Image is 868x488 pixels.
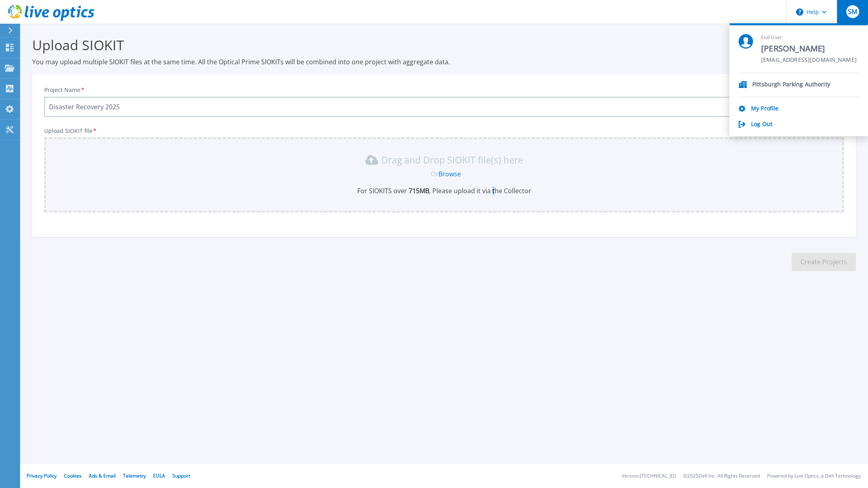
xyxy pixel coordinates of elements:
[438,169,461,178] a: Browse
[64,472,82,479] a: Cookies
[123,472,146,479] a: Telemetry
[761,34,857,41] span: End User
[431,169,438,178] span: Or
[49,186,839,195] p: For SIOKITS over , Please upload it via the Collector
[44,128,844,134] p: Upload SIOKIT file
[27,472,57,479] a: Privacy Policy
[752,81,830,89] p: Pittsburgh Parking Authority
[49,153,839,195] div: Drag and Drop SIOKIT file(s) here OrBrowseFor SIOKITS over 715MB, Please upload it via the Collector
[381,156,523,164] p: Drag and Drop SIOKIT file(s) here
[683,474,760,479] li: © 2025 Dell Inc. All Rights Reserved
[761,57,857,64] span: [EMAIL_ADDRESS][DOMAIN_NAME]
[44,87,85,93] label: Project Name
[767,474,861,479] li: Powered by Live Optics, a Dell Technology
[32,57,856,66] p: You may upload multiple SIOKIT files at the same time. All the Optical Prime SIOKITs will be comb...
[32,36,856,54] h3: Upload SIOKIT
[751,105,778,113] a: My Profile
[622,474,676,479] li: Version: [TECHNICAL_ID]
[153,472,165,479] a: EULA
[792,253,856,271] button: Create Projects
[407,186,429,195] b: 715 MB
[751,121,772,129] a: Log Out
[44,97,844,117] input: Enter Project Name
[172,472,190,479] a: Support
[848,8,857,15] span: SM
[761,43,857,54] span: [PERSON_NAME]
[89,472,116,479] a: Ads & Email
